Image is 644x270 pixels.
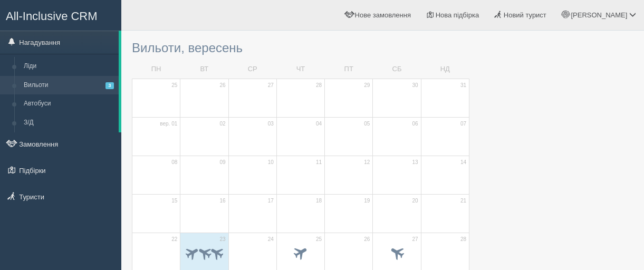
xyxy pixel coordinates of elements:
[105,82,114,89] span: 3
[219,120,225,128] span: 02
[219,197,225,205] span: 16
[355,11,411,19] span: Нове замовлення
[412,236,418,243] span: 27
[268,236,274,243] span: 24
[171,159,177,166] span: 08
[364,159,370,166] span: 12
[325,60,373,79] td: ПТ
[316,197,322,205] span: 18
[268,159,274,166] span: 10
[460,236,466,243] span: 28
[19,76,119,95] a: Вильоти3
[364,82,370,89] span: 29
[460,82,466,89] span: 31
[19,113,119,132] a: З/Д
[316,82,322,89] span: 28
[228,60,276,79] td: СР
[1,1,121,30] a: All-Inclusive CRM
[412,197,418,205] span: 20
[373,60,421,79] td: СБ
[219,82,225,89] span: 26
[171,236,177,243] span: 22
[460,120,466,128] span: 07
[19,57,119,76] a: Ліди
[6,9,98,23] span: All-Inclusive CRM
[132,60,180,79] td: ПН
[219,159,225,166] span: 09
[19,94,119,113] a: Автобуси
[316,120,322,128] span: 04
[276,60,324,79] td: ЧТ
[460,159,466,166] span: 14
[436,11,479,19] span: Нова підбірка
[268,197,274,205] span: 17
[180,60,228,79] td: ВТ
[268,120,274,128] span: 03
[412,120,418,128] span: 06
[364,197,370,205] span: 19
[171,197,177,205] span: 15
[268,82,274,89] span: 27
[571,11,627,19] span: [PERSON_NAME]
[219,236,225,243] span: 23
[421,60,469,79] td: НД
[160,120,177,128] span: вер. 01
[316,236,322,243] span: 25
[132,41,469,55] h3: Вильоти, вересень
[316,159,322,166] span: 11
[171,82,177,89] span: 25
[412,82,418,89] span: 30
[364,120,370,128] span: 05
[364,236,370,243] span: 26
[412,159,418,166] span: 13
[504,11,546,19] span: Новий турист
[460,197,466,205] span: 21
